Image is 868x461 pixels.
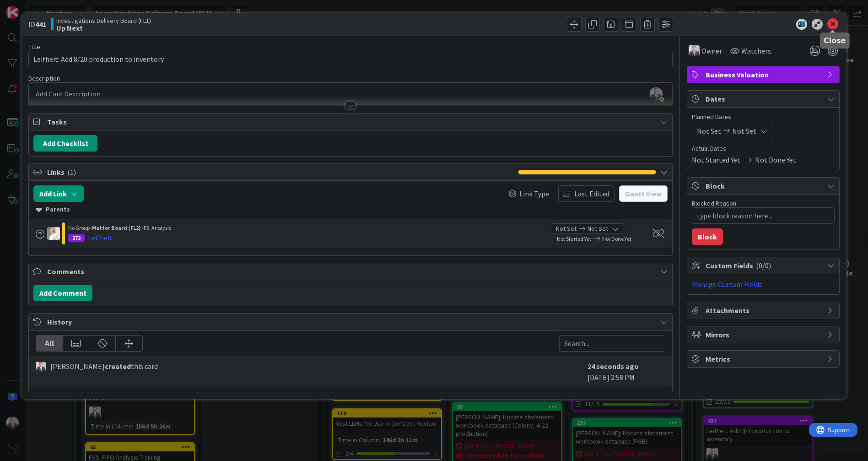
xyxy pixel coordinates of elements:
[19,1,42,12] span: Support
[706,353,823,364] span: Metrics
[105,362,131,371] b: created
[28,51,672,67] input: type card name here...
[706,93,823,104] span: Dates
[824,36,846,45] h5: Close
[33,185,84,202] button: Add Link
[755,154,796,165] span: Not Done Yet
[56,17,151,24] span: Investigations Delivery Board (FL1)
[33,135,97,152] button: Add Checklist
[706,305,823,316] span: Attachments
[47,167,513,178] span: Links
[557,235,591,242] span: Not Started Yet
[588,224,608,233] span: Not Set
[602,235,631,242] span: Not Done Yet
[47,266,655,277] span: Comments
[692,280,762,289] a: Manage Custom Fields
[68,224,92,231] span: No Group ›
[28,43,40,51] label: Title
[33,285,92,301] button: Add Comment
[35,20,46,29] b: 441
[36,336,63,351] div: All
[36,362,46,372] img: JC
[701,45,722,56] span: Owner
[67,168,76,177] span: ( 1 )
[519,188,549,199] span: Link Type
[56,24,151,32] b: Up Next
[92,224,144,231] b: Matter Board (FL2) ›
[650,87,663,100] img: f0pyZ9a3ujLKhZyKPPbkNbKsKyr7o1bz.png
[706,260,823,271] span: Custom Fields
[574,188,609,199] span: Last Edited
[588,361,665,383] div: [DATE] 2:58 PM
[36,205,665,215] div: Parents
[756,261,771,270] span: ( 0/0 )
[692,154,740,165] span: Not Started Yet
[697,125,721,136] span: Not Set
[144,224,171,231] span: P3: Analysis
[588,362,639,371] b: 24 seconds ago
[692,112,835,122] span: Planned Dates
[692,199,736,207] label: Blocked Reason
[692,144,835,153] span: Actual Dates
[706,180,823,191] span: Block
[47,116,655,127] span: Tasks
[68,234,85,242] div: 273
[706,329,823,340] span: Mirrors
[47,227,60,240] img: KS
[559,335,665,352] input: Search...
[558,185,615,202] button: Last Edited
[732,125,756,136] span: Not Set
[28,74,60,82] span: Description
[619,185,668,202] button: Gantt View
[88,232,113,243] div: Leifheit
[50,361,158,372] span: [PERSON_NAME] this card
[689,45,700,56] img: JC
[692,228,723,245] button: Block
[47,316,655,327] span: History
[28,19,46,30] span: ID
[706,69,823,80] span: Business Valuation
[741,45,771,56] span: Watchers
[556,224,577,233] span: Not Set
